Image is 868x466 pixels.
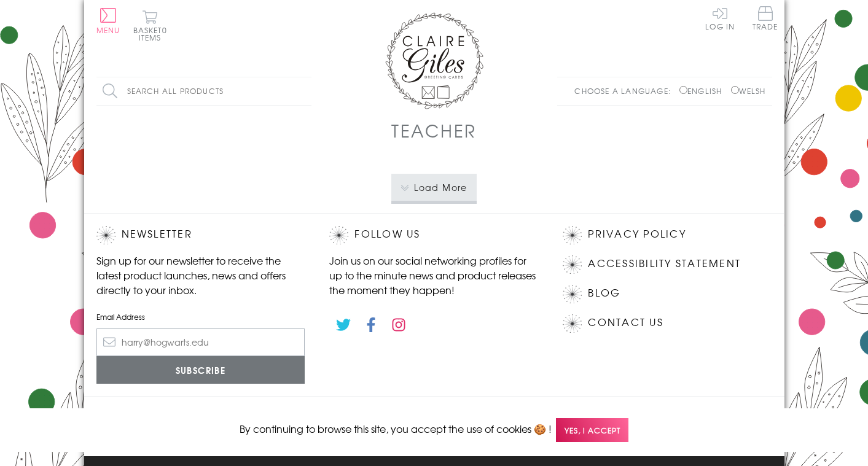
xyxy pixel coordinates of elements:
label: Email Address [96,311,305,322]
span: Trade [753,6,778,30]
h2: Newsletter [96,226,305,244]
span: 0 items [139,25,167,43]
button: Load More [391,174,477,201]
button: Menu [96,8,120,34]
label: Welsh [731,85,766,96]
a: Trade [753,6,778,33]
input: Subscribe [96,356,305,384]
input: Welsh [731,86,739,94]
h1: Teacher [391,118,477,143]
input: English [679,86,687,94]
img: Claire Giles Greetings Cards [385,12,483,109]
p: Sign up for our newsletter to receive the latest product launches, news and offers directly to yo... [96,253,305,297]
a: Contact Us [588,314,663,331]
button: Basket0 items [133,10,167,41]
span: Menu [96,25,120,36]
a: Privacy Policy [588,226,686,243]
a: Blog [588,285,620,301]
p: Choose a language: [574,85,677,96]
input: Search all products [96,77,311,105]
a: Accessibility Statement [588,255,741,272]
p: Join us on our social networking profiles for up to the minute news and product releases the mome... [329,253,538,297]
span: Yes, I accept [556,418,628,442]
input: Search [299,77,311,105]
label: English [679,85,728,96]
input: harry@hogwarts.edu [96,328,305,356]
h2: Follow Us [329,226,538,244]
a: Log In [705,6,735,30]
